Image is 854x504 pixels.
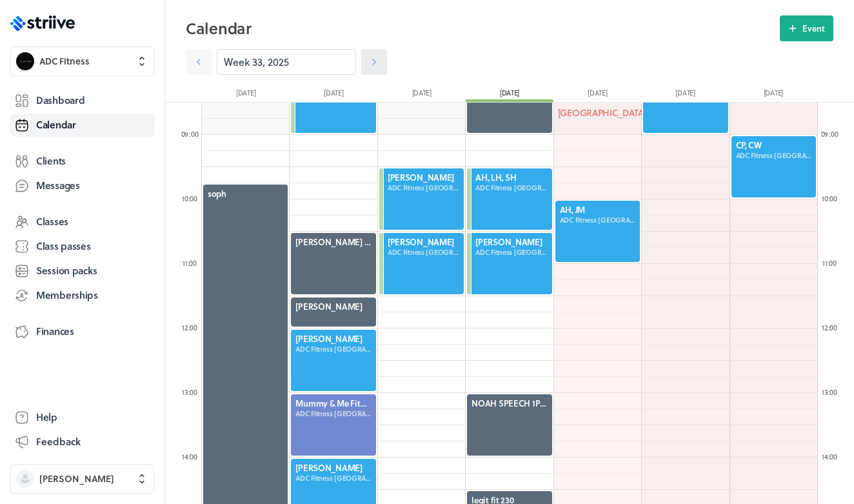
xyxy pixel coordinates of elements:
a: Finances [10,320,154,343]
span: Session packs [36,264,97,277]
span: Help [36,410,57,424]
span: Calendar [36,118,76,132]
div: 14 [177,452,203,461]
span: :00 [828,387,837,398]
span: Clients [36,154,66,168]
div: 11 [817,258,842,268]
a: Classes [10,210,154,234]
span: :00 [828,451,837,462]
button: Event [780,15,833,41]
span: :00 [188,322,197,333]
div: 13 [817,387,842,397]
div: [DATE] [290,88,377,102]
span: :00 [828,322,837,333]
span: Memberships [36,288,98,302]
a: Messages [10,174,154,197]
span: :00 [188,451,197,462]
a: Dashboard [10,89,154,112]
h2: Calendar [186,15,780,41]
div: 12 [177,323,203,332]
span: Event [802,23,825,34]
span: [PERSON_NAME] [39,472,114,485]
a: Session packs [10,259,154,283]
span: Dashboard [36,94,84,107]
span: :00 [189,128,198,139]
a: Clients [10,150,154,173]
div: 13 [177,387,203,397]
span: Messages [36,179,80,192]
span: Classes [36,215,68,228]
div: 10 [177,194,203,203]
a: Memberships [10,284,154,307]
div: [DATE] [202,88,290,102]
span: ADC Fitness [39,55,90,68]
span: Feedback [36,435,81,449]
span: :00 [828,257,837,268]
span: :00 [188,193,197,204]
div: 10 [817,194,842,203]
button: [PERSON_NAME] [10,464,154,494]
div: 11 [177,258,203,268]
span: :00 [829,128,838,139]
div: [DATE] [378,88,466,102]
span: :00 [188,387,197,398]
button: ADC FitnessADC Fitness [10,46,154,76]
button: Feedback [10,430,154,454]
span: Finances [36,325,74,338]
div: 12 [817,323,842,332]
div: [DATE] [553,88,641,102]
div: [DATE] [466,88,553,102]
img: ADC Fitness [16,52,34,70]
a: Class passes [10,235,154,258]
span: Class passes [36,239,91,253]
a: Help [10,406,154,429]
input: YYYY-M-D [217,49,356,75]
span: :00 [188,257,197,268]
div: [DATE] [730,88,817,102]
a: Calendar [10,114,154,137]
div: [DATE] [641,88,729,102]
span: :00 [828,193,837,204]
div: [GEOGRAPHIC_DATA] [554,103,641,123]
div: 14 [817,452,842,461]
div: 09 [817,129,842,139]
div: 09 [177,129,203,139]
